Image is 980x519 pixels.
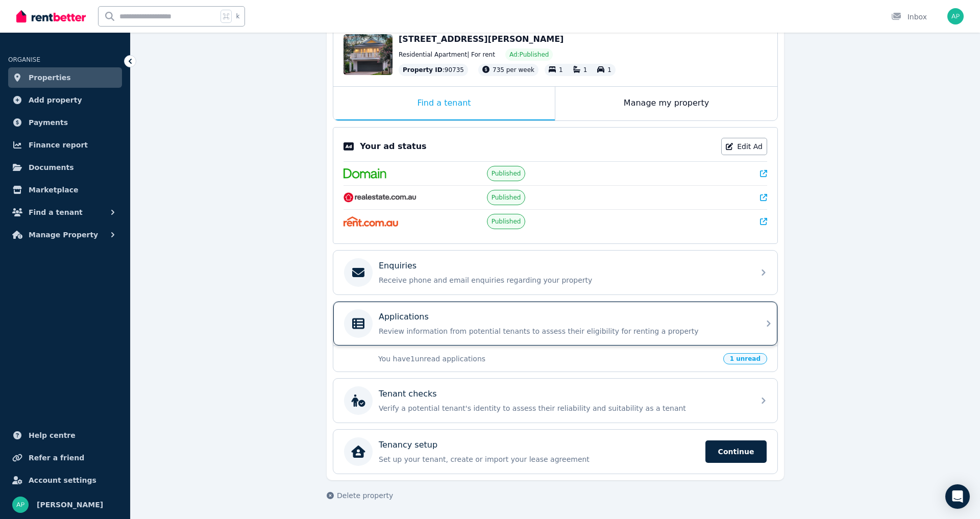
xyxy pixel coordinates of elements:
div: : 90735 [399,64,468,76]
img: RealEstate.com.au [344,192,416,203]
span: Residential Apartment | For rent [399,51,495,59]
button: Manage Property [8,225,122,245]
span: Published [492,169,521,178]
a: Tenancy setupSet up your tenant, create or import your lease agreementContinue [333,430,777,474]
p: Receive phone and email enquiries regarding your property [379,275,748,285]
a: Tenant checksVerify a potential tenant's identity to assess their reliability and suitability as ... [333,379,777,423]
span: Payments [29,116,68,129]
span: 1 [583,66,587,73]
span: Property ID [403,66,443,74]
img: Aurora Pagonis [12,497,29,513]
img: Domain.com.au [344,168,386,179]
span: Account settings [29,474,96,486]
a: Add property [8,90,122,110]
span: 1 [559,66,563,73]
a: Refer a friend [8,448,122,468]
span: Refer a friend [29,452,84,464]
a: Documents [8,157,122,178]
a: Edit Ad [721,138,767,155]
a: Payments [8,112,122,133]
p: Your ad status [360,140,426,153]
span: 1 unread [723,353,767,364]
a: Properties [8,67,122,88]
p: Verify a potential tenant's identity to assess their reliability and suitability as a tenant [379,403,748,413]
p: Tenant checks [379,388,437,400]
p: Tenancy setup [379,439,437,451]
img: Rent.com.au [344,216,398,227]
span: Manage Property [29,229,98,241]
span: Help centre [29,429,76,441]
span: Properties [29,71,71,84]
p: Review information from potential tenants to assess their eligibility for renting a property [379,326,748,336]
span: Delete property [337,490,393,501]
a: ApplicationsReview information from potential tenants to assess their eligibility for renting a p... [333,302,777,345]
span: [PERSON_NAME] [37,499,103,511]
div: Open Intercom Messenger [945,484,970,509]
p: Applications [379,311,429,323]
img: Aurora Pagonis [947,8,964,24]
span: Ad: Published [509,51,549,59]
span: Continue [705,440,767,463]
span: 1 [607,66,611,73]
a: Finance report [8,135,122,155]
span: k [236,12,239,20]
div: Inbox [891,12,927,22]
a: EnquiriesReceive phone and email enquiries regarding your property [333,251,777,294]
p: You have 1 unread applications [378,354,717,364]
span: Find a tenant [29,206,83,218]
span: Add property [29,94,82,106]
span: ORGANISE [8,56,40,63]
button: Find a tenant [8,202,122,223]
p: Enquiries [379,260,416,272]
span: Documents [29,161,74,174]
img: RentBetter [16,9,86,24]
span: Marketplace [29,184,78,196]
span: Published [492,193,521,202]
a: Marketplace [8,180,122,200]
button: Delete property [327,490,393,501]
a: Account settings [8,470,122,490]
span: Finance report [29,139,88,151]
p: Set up your tenant, create or import your lease agreement [379,454,699,464]
span: Published [492,217,521,226]
span: [STREET_ADDRESS][PERSON_NAME] [399,34,563,44]
div: Manage my property [555,87,777,120]
span: 735 per week [493,66,534,73]
a: Help centre [8,425,122,446]
div: Find a tenant [333,87,555,120]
